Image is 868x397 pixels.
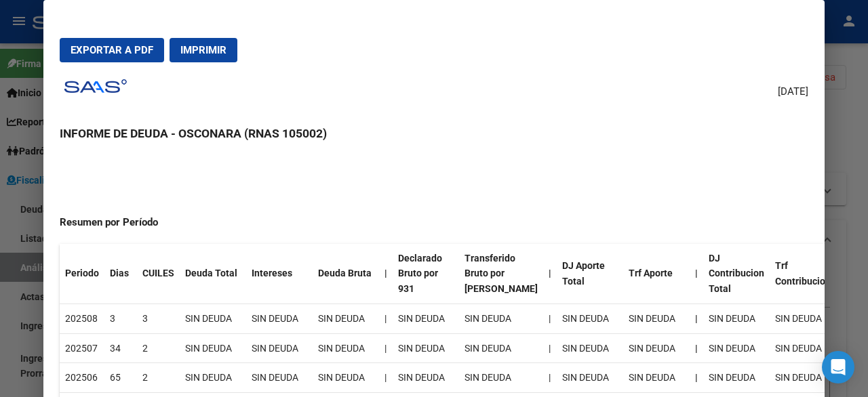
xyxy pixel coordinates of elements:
td: 34 [104,333,137,363]
th: Deuda Total [180,244,246,304]
td: SIN DEUDA [703,304,770,333]
td: 202508 [60,304,104,333]
td: 3 [137,304,180,333]
span: Imprimir [180,44,226,56]
th: | [690,244,703,304]
td: SIN DEUDA [246,333,313,363]
button: Exportar a PDF [60,38,164,62]
th: Deuda Bruta [313,244,379,304]
td: | [543,304,557,333]
td: SIN DEUDA [770,363,836,393]
th: Periodo [60,244,104,304]
td: SIN DEUDA [557,304,623,333]
td: SIN DEUDA [703,333,770,363]
td: SIN DEUDA [459,304,543,333]
th: | [379,244,393,304]
td: SIN DEUDA [623,304,690,333]
th: | [543,244,557,304]
td: SIN DEUDA [770,304,836,333]
td: | [543,333,557,363]
td: SIN DEUDA [393,304,459,333]
td: 202506 [60,363,104,393]
th: Dias [104,244,137,304]
th: | [690,363,703,393]
th: DJ Contribucion Total [703,244,770,304]
h3: INFORME DE DEUDA - OSCONARA (RNAS 105002) [60,125,808,142]
td: SIN DEUDA [557,333,623,363]
td: SIN DEUDA [313,304,379,333]
button: Imprimir [170,38,237,62]
td: SIN DEUDA [770,333,836,363]
td: SIN DEUDA [180,304,246,333]
td: SIN DEUDA [393,333,459,363]
td: SIN DEUDA [703,363,770,393]
h4: Resumen por Período [60,215,808,230]
td: SIN DEUDA [623,363,690,393]
th: DJ Aporte Total [557,244,623,304]
td: 2 [137,363,180,393]
th: Trf Aporte [623,244,690,304]
td: | [543,363,557,393]
td: SIN DEUDA [459,363,543,393]
td: SIN DEUDA [246,304,313,333]
td: SIN DEUDA [393,363,459,393]
td: SIN DEUDA [246,363,313,393]
td: 3 [104,304,137,333]
td: 202507 [60,333,104,363]
th: Intereses [246,244,313,304]
td: 65 [104,363,137,393]
td: | [379,333,393,363]
td: | [379,304,393,333]
span: Exportar a PDF [71,44,153,56]
td: SIN DEUDA [313,363,379,393]
div: Open Intercom Messenger [822,351,854,383]
td: SIN DEUDA [557,363,623,393]
td: SIN DEUDA [180,333,246,363]
th: Trf Contribucion [770,244,836,304]
th: Transferido Bruto por [PERSON_NAME] [459,244,543,304]
td: | [379,363,393,393]
span: [DATE] [778,84,808,100]
th: | [690,333,703,363]
td: SIN DEUDA [180,363,246,393]
th: CUILES [137,244,180,304]
th: Declarado Bruto por 931 [393,244,459,304]
td: 2 [137,333,180,363]
td: SIN DEUDA [459,333,543,363]
td: SIN DEUDA [623,333,690,363]
td: SIN DEUDA [313,333,379,363]
th: | [690,304,703,333]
